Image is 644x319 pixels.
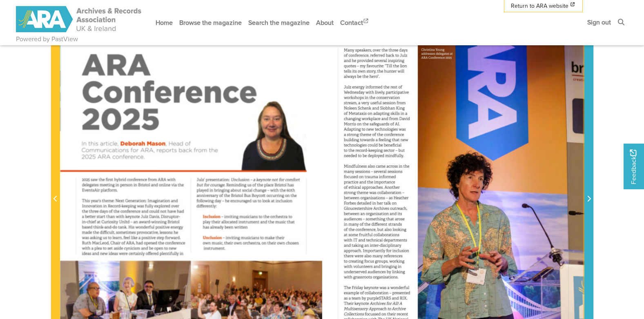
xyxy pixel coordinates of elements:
a: Home [152,12,176,33]
a: Would you like to provide feedback? [624,144,644,189]
img: ARA - ARC Magazine | Powered by PastView [16,6,143,32]
a: About [313,12,337,33]
a: Powered by PastView [16,34,78,44]
a: Sign out [584,11,614,33]
a: Browse the magazine [176,12,245,33]
a: Search the magazine [245,12,313,33]
a: ARA - ARC Magazine | Powered by PastView logo [16,2,143,37]
span: Feedback [628,149,638,184]
a: Contact [337,12,373,33]
span: Return to ARA website [511,2,568,10]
